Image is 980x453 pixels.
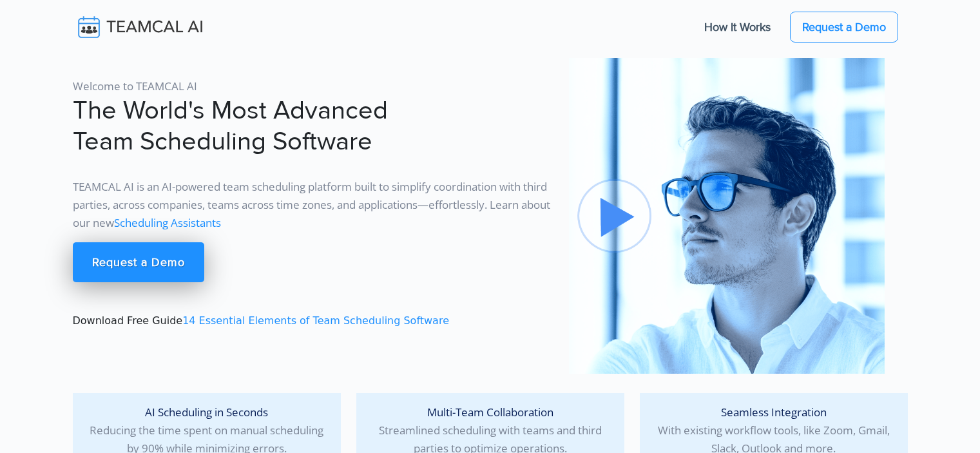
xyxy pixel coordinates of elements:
h1: The World's Most Advanced Team Scheduling Software [73,95,553,157]
a: Scheduling Assistants [114,215,221,230]
div: Download Free Guide [65,58,561,374]
img: pic [569,58,885,374]
p: Welcome to TEAMCAL AI [73,77,553,95]
span: Seamless Integration [721,405,827,419]
a: 14 Essential Elements of Team Scheduling Software [182,314,449,327]
a: Request a Demo [790,12,898,43]
a: How It Works [691,14,783,41]
a: Request a Demo [73,242,204,282]
span: AI Scheduling in Seconds [145,405,268,419]
p: TEAMCAL AI is an AI-powered team scheduling platform built to simplify coordination with third pa... [73,178,553,232]
span: Multi-Team Collaboration [427,405,553,419]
